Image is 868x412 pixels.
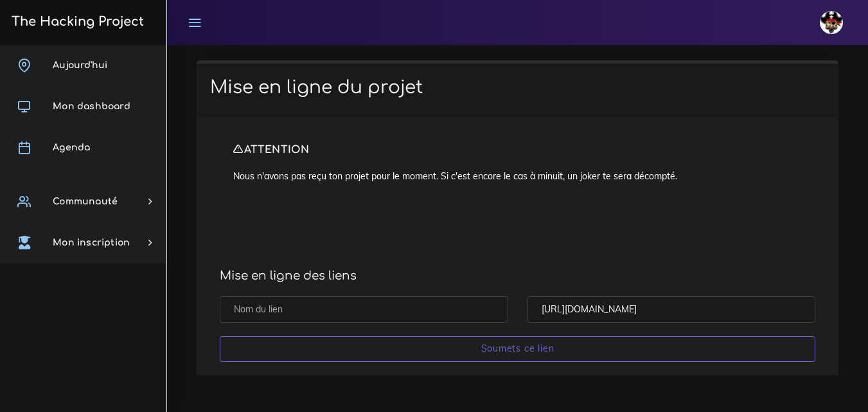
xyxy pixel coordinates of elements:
[53,60,107,70] span: Aujourd'hui
[220,336,815,363] input: Soumets ce lien
[210,77,825,99] h1: Mise en ligne du projet
[53,197,118,206] span: Communauté
[220,269,815,283] h4: Mise en ligne des liens
[233,144,802,156] h4: ATTENTION
[53,102,130,111] span: Mon dashboard
[220,296,508,323] input: Nom du lien
[8,15,144,29] h3: The Hacking Project
[53,238,130,247] span: Mon inscription
[527,296,816,323] input: URL du project
[233,170,802,183] p: Nous n'avons pas reçu ton projet pour le moment. Si c'est encore le cas à minuit, un joker te ser...
[820,11,843,34] img: avatar
[53,143,90,152] span: Agenda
